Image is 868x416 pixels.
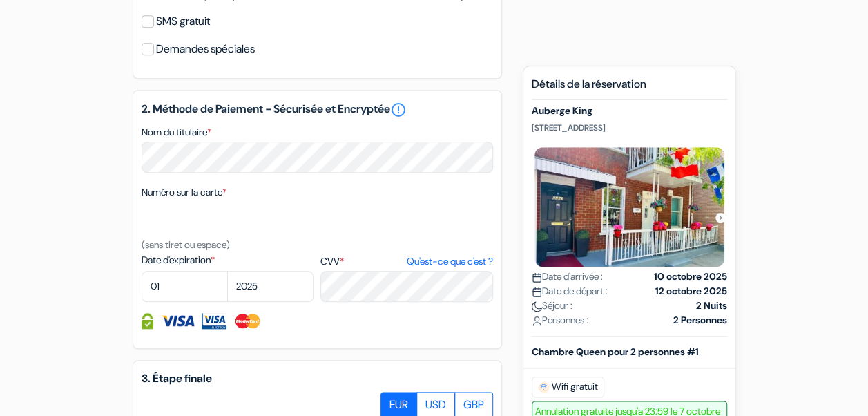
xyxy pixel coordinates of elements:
label: Demandes spéciales [156,39,255,59]
img: Master Card [233,313,262,329]
img: Visa Electron [202,313,226,329]
span: Personnes : [532,313,588,328]
img: Visa [160,313,195,329]
h5: Auberge King [532,105,727,117]
span: Date de départ : [532,284,608,299]
label: Date d'expiration [142,253,314,267]
img: moon.svg [532,301,542,312]
img: calendar.svg [532,272,542,283]
strong: 10 octobre 2025 [654,270,727,284]
a: error_outline [390,102,407,118]
strong: 2 Personnes [673,313,727,328]
small: (sans tiret ou espace) [142,238,230,251]
strong: 2 Nuits [696,299,727,313]
a: Qu'est-ce que c'est ? [406,254,492,269]
img: user_icon.svg [532,316,542,326]
span: Date d'arrivée : [532,270,603,284]
label: Nom du titulaire [142,125,211,140]
b: Chambre Queen pour 2 personnes #1 [532,346,699,358]
img: Information de carte de crédit entièrement encryptée et sécurisée [142,313,153,329]
img: calendar.svg [532,287,542,297]
span: Wifi gratuit [532,377,604,397]
h5: 2. Méthode de Paiement - Sécurisée et Encryptée [142,102,493,118]
span: Séjour : [532,299,572,313]
img: free_wifi.svg [538,381,549,393]
label: SMS gratuit [156,12,210,31]
strong: 12 octobre 2025 [655,284,727,299]
h5: 3. Étape finale [142,372,493,385]
h5: Détails de la réservation [532,77,727,100]
label: Numéro sur la carte [142,185,226,200]
p: [STREET_ADDRESS] [532,122,727,133]
label: CVV [320,254,492,269]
